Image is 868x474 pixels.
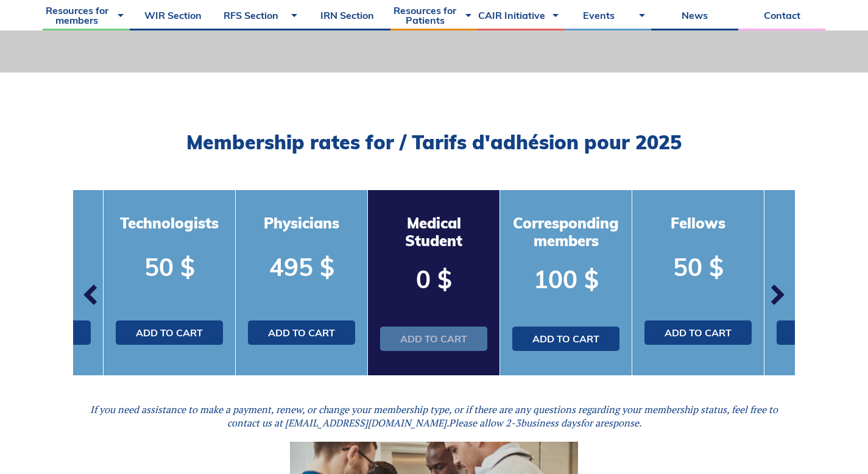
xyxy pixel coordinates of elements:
[248,214,355,232] h3: Physicians
[512,327,619,351] a: Add to cart
[116,214,223,232] h3: Technologists
[248,320,355,345] a: Add to cart
[600,416,641,430] i: response.
[73,130,795,154] h2: Membership rates for / Tarifs d'adhésion pour 2025
[116,250,223,284] p: 50 $
[380,262,487,296] p: 0 $
[644,250,752,284] p: 50 $
[521,416,580,430] i: business days
[449,416,641,430] span: -3 for a
[248,250,355,284] p: 495 $
[512,214,619,250] h3: Corresponding members
[380,327,487,351] a: Add to cart
[90,403,778,430] em: If you need assistance to make a payment, renew, or change your membership type, or if there are ...
[512,262,619,296] p: 100 $
[644,214,752,232] h3: Fellows
[116,320,223,345] a: Add to cart
[644,320,752,345] a: Add to cart
[380,214,487,250] h3: Medical Student
[449,416,511,430] i: Please allow 2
